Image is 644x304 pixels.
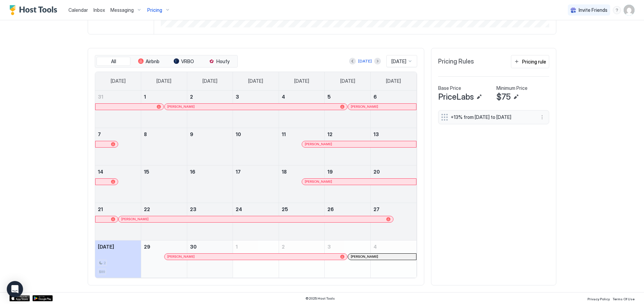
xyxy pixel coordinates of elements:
[370,165,416,203] td: September 20, 2025
[340,78,355,84] span: [DATE]
[233,203,279,216] a: September 24, 2025
[334,72,362,90] a: Friday
[613,297,635,301] span: Terms Of Use
[111,58,116,65] span: All
[98,206,103,212] span: 21
[95,91,141,128] td: August 31, 2025
[95,91,141,103] a: August 31, 2025
[305,142,413,146] div: [PERSON_NAME]
[624,5,635,16] div: User profile
[373,244,377,250] span: 4
[167,254,195,259] span: [PERSON_NAME]
[95,240,141,253] a: September 28, 2025
[141,203,187,216] a: September 22, 2025
[327,131,332,137] span: 12
[9,5,60,15] a: Host Tools Logo
[279,91,325,128] td: September 4, 2025
[144,94,146,100] span: 1
[587,297,610,301] span: Privacy Policy
[93,6,105,14] a: Inbox
[370,91,416,128] td: September 6, 2025
[370,203,416,240] td: September 27, 2025
[167,104,344,109] div: [PERSON_NAME]
[190,206,196,212] span: 23
[325,240,371,278] td: October 3, 2025
[146,58,159,65] span: Airbnb
[95,166,141,178] a: September 14, 2025
[121,217,149,221] span: [PERSON_NAME]
[167,254,344,259] div: [PERSON_NAME]
[327,94,331,100] span: 5
[371,203,416,216] a: September 27, 2025
[190,244,197,250] span: 30
[279,91,325,103] a: September 4, 2025
[233,166,279,178] a: September 17, 2025
[144,206,150,212] span: 22
[141,91,187,103] a: September 1, 2025
[373,206,380,212] span: 27
[141,128,187,141] a: September 8, 2025
[325,91,371,128] td: September 5, 2025
[202,78,217,84] span: [DATE]
[287,72,316,90] a: Thursday
[98,169,103,175] span: 14
[98,244,114,250] span: [DATE]
[187,203,233,240] td: September 23, 2025
[104,72,132,90] a: Sunday
[121,217,390,221] div: [PERSON_NAME]
[216,58,230,65] span: Houfy
[93,7,105,13] span: Inbox
[202,57,236,66] button: Houfy
[236,244,238,250] span: 1
[190,169,195,175] span: 16
[95,203,141,216] a: September 21, 2025
[95,128,141,141] a: September 7, 2025
[187,165,233,203] td: September 16, 2025
[7,281,23,297] div: Open Intercom Messenger
[327,169,333,175] span: 19
[141,91,187,128] td: September 1, 2025
[294,78,309,84] span: [DATE]
[325,203,370,216] a: September 26, 2025
[379,72,408,90] a: Saturday
[496,85,528,91] span: Minimum Price
[167,104,195,109] span: [PERSON_NAME]
[325,128,370,141] a: September 12, 2025
[187,128,233,165] td: September 9, 2025
[141,128,187,165] td: September 8, 2025
[144,244,150,250] span: 29
[371,128,416,141] a: September 13, 2025
[386,78,401,84] span: [DATE]
[282,244,285,250] span: 2
[233,128,279,141] a: September 10, 2025
[132,57,166,66] button: Airbnb
[68,7,88,13] span: Calendar
[587,295,610,302] a: Privacy Policy
[325,240,370,253] a: October 3, 2025
[33,295,53,301] div: Google Play Store
[325,166,370,178] a: September 19, 2025
[233,240,279,278] td: October 1, 2025
[181,58,194,65] span: VRBO
[351,254,378,259] span: [PERSON_NAME]
[279,165,325,203] td: September 18, 2025
[98,94,103,100] span: 31
[156,78,171,84] span: [DATE]
[190,131,193,137] span: 9
[351,104,378,109] span: [PERSON_NAME]
[248,78,263,84] span: [DATE]
[187,91,233,103] a: September 2, 2025
[279,240,325,278] td: October 2, 2025
[147,7,162,13] span: Pricing
[144,169,149,175] span: 15
[325,203,371,240] td: September 26, 2025
[9,295,30,301] a: App Store
[141,165,187,203] td: September 15, 2025
[282,206,288,212] span: 25
[511,55,549,68] button: Pricing rule
[371,240,416,253] a: October 4, 2025
[196,72,224,90] a: Tuesday
[95,128,141,165] td: September 7, 2025
[325,165,371,203] td: September 19, 2025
